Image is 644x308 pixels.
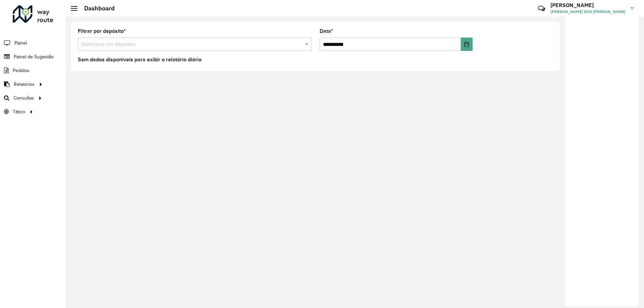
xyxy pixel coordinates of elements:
[14,81,35,88] span: Relatórios
[13,108,25,115] span: Tático
[550,9,626,15] span: [PERSON_NAME] DOS [PERSON_NAME]
[77,5,115,12] h2: Dashboard
[78,27,126,35] label: Filtrar por depósito
[534,1,549,16] a: Contato Rápido
[320,27,333,35] label: Data
[14,40,27,47] span: Painel
[14,53,54,60] span: Painel de Sugestão
[13,95,34,102] span: Consultas
[78,56,202,64] label: Sem dados disponíveis para exibir o relatório diário
[461,38,473,51] button: Choose Date
[550,2,626,8] h3: [PERSON_NAME]
[13,67,30,74] span: Pedidos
